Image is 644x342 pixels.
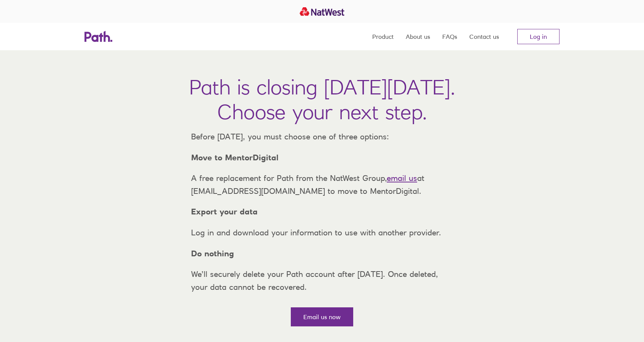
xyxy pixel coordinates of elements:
[469,23,499,50] a: Contact us
[291,307,353,326] a: Email us now
[189,75,455,124] h1: Path is closing [DATE][DATE]. Choose your next step.
[372,23,394,50] a: Product
[191,207,258,216] strong: Export your data
[185,130,459,143] p: Before [DATE], you must choose one of three options:
[387,173,417,183] a: email us
[185,268,459,293] p: We’ll securely delete your Path account after [DATE]. Once deleted, your data cannot be recovered.
[517,29,560,44] a: Log in
[185,226,459,239] p: Log in and download your information to use with another provider.
[191,153,279,162] strong: Move to MentorDigital
[191,249,234,258] strong: Do nothing
[442,23,457,50] a: FAQs
[185,172,459,197] p: A free replacement for Path from the NatWest Group, at [EMAIL_ADDRESS][DOMAIN_NAME] to move to Me...
[406,23,430,50] a: About us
